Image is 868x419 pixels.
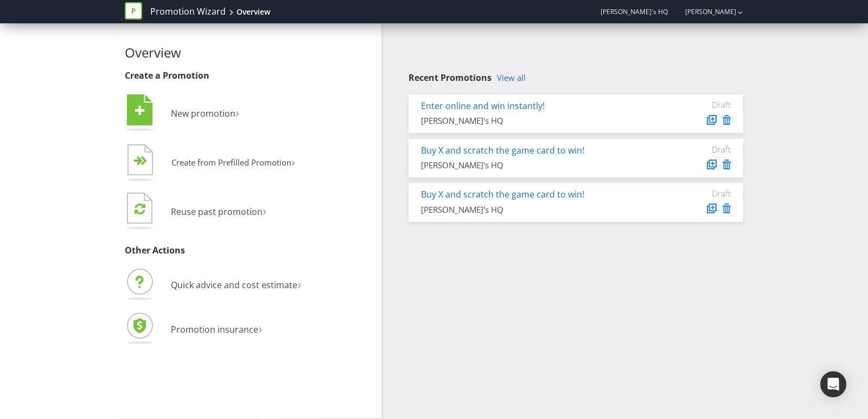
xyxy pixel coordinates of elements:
[135,202,145,215] tspan: 
[421,144,584,156] a: Buy X and scratch the game card to win!
[297,275,301,293] span: ›
[601,7,668,16] span: [PERSON_NAME]'s HQ
[235,103,239,121] span: ›
[125,71,373,81] h3: Create a Promotion
[421,100,545,112] a: Enter online and win instantly!
[171,157,291,168] span: Create from Prefilled Promotion
[666,144,731,154] div: Draft
[171,206,263,218] span: Reuse past promotion
[674,7,736,16] a: [PERSON_NAME]
[135,105,145,117] tspan: 
[820,371,846,397] div: Open Intercom Messenger
[125,246,373,256] h3: Other Actions
[125,46,373,60] h2: Overview
[497,73,526,82] a: View all
[263,201,266,219] span: ›
[125,142,296,185] button: Create from Prefilled Promotion›
[421,188,584,200] a: Buy X and scratch the game card to win!
[171,107,235,119] span: New promotion
[171,323,258,335] span: Promotion insurance
[409,72,492,84] span: Recent Promotions
[421,204,649,215] div: [PERSON_NAME]'s HQ
[291,153,295,170] span: ›
[125,323,262,335] a: Promotion insurance›
[666,100,731,110] div: Draft
[125,279,301,291] a: Quick advice and cost estimate›
[237,7,270,17] div: Overview
[258,319,262,337] span: ›
[141,156,148,166] tspan: 
[150,5,226,18] a: Promotion Wizard
[666,188,731,198] div: Draft
[421,160,649,171] div: [PERSON_NAME]'s HQ
[421,115,649,126] div: [PERSON_NAME]'s HQ
[171,279,297,291] span: Quick advice and cost estimate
